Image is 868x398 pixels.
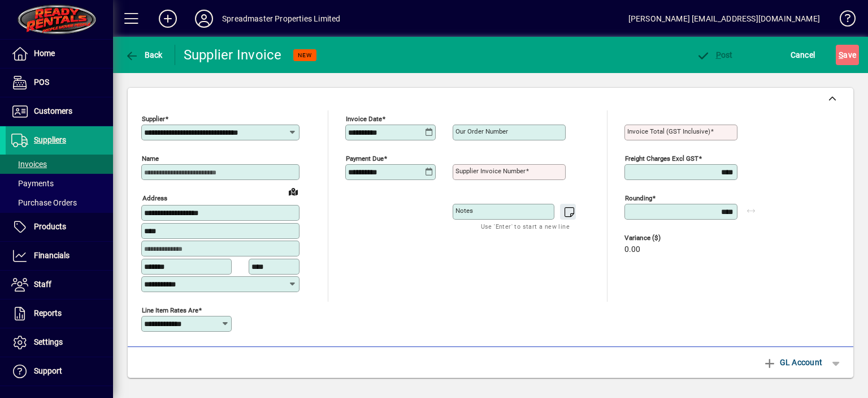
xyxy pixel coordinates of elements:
[150,8,186,29] button: Add
[142,115,165,123] mat-label: Supplier
[6,299,113,328] a: Reports
[624,245,640,254] span: 0.00
[831,2,854,39] a: Knowledge Base
[298,52,312,59] span: NEW
[346,115,382,123] mat-label: Invoice date
[836,45,859,65] button: Save
[34,49,55,58] span: Home
[34,78,49,87] span: POS
[757,352,828,373] button: GL Account
[6,357,113,386] a: Support
[6,174,113,193] a: Payments
[34,280,51,289] span: Staff
[284,182,302,200] a: View on map
[763,353,822,371] span: GL Account
[11,179,54,188] span: Payments
[791,46,815,64] span: Cancel
[34,309,62,318] span: Reports
[455,207,473,215] mat-label: Notes
[6,69,113,97] a: POS
[6,97,113,126] a: Customers
[142,306,198,314] mat-label: Line item rates are
[34,135,66,144] span: Suppliers
[346,155,384,162] mat-label: Payment due
[125,50,163,59] span: Back
[693,45,736,65] button: Post
[186,8,222,29] button: Profile
[6,213,113,241] a: Products
[716,50,721,59] span: P
[34,337,63,346] span: Settings
[34,251,70,260] span: Financials
[625,194,652,202] mat-label: Rounding
[34,106,72,115] span: Customers
[122,45,166,65] button: Back
[625,155,698,162] mat-label: Freight charges excl GST
[11,160,47,169] span: Invoices
[627,127,710,135] mat-label: Invoice Total (GST inclusive)
[839,50,843,59] span: S
[184,46,282,64] div: Supplier Invoice
[142,155,159,162] mat-label: Name
[788,45,818,65] button: Cancel
[455,127,508,135] mat-label: Our order number
[11,198,77,207] span: Purchase Orders
[696,50,733,59] span: ost
[481,220,570,233] mat-hint: Use 'Enter' to start a new line
[624,234,692,242] span: Variance ($)
[6,271,113,299] a: Staff
[222,10,340,28] div: Spreadmaster Properties Limited
[6,155,113,174] a: Invoices
[628,10,820,28] div: [PERSON_NAME] [EMAIL_ADDRESS][DOMAIN_NAME]
[6,242,113,270] a: Financials
[455,167,526,175] mat-label: Supplier invoice number
[34,222,66,231] span: Products
[34,366,62,375] span: Support
[6,193,113,212] a: Purchase Orders
[839,46,856,64] span: ave
[6,40,113,68] a: Home
[6,328,113,357] a: Settings
[113,45,175,65] app-page-header-button: Back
